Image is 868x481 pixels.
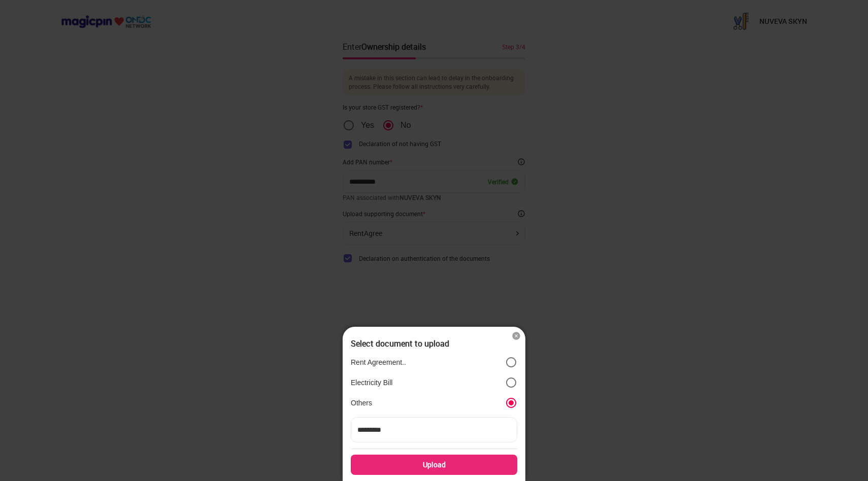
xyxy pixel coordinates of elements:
div: Select document to upload [351,339,517,348]
img: cross_icon.7ade555c.svg [511,331,521,341]
div: position [351,352,517,413]
p: Others [351,398,372,407]
p: Rent Agreement.. [351,358,406,367]
p: Electricity Bill [351,378,392,387]
div: Upload [351,455,517,475]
